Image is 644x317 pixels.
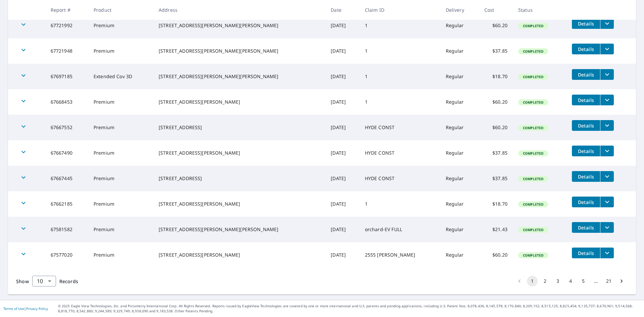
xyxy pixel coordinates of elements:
span: Completed [519,74,547,79]
td: [DATE] [325,166,359,191]
button: detailsBtn-67662185 [572,197,600,207]
td: HYDE CONST [360,140,440,166]
td: [DATE] [325,13,359,38]
button: detailsBtn-67667490 [572,146,600,156]
div: [STREET_ADDRESS][PERSON_NAME][PERSON_NAME] [159,226,320,233]
button: filesDropdownBtn-67662185 [600,197,614,207]
div: [STREET_ADDRESS] [159,175,320,182]
td: 1 [360,13,440,38]
span: Details [576,20,596,27]
td: Premium [88,13,153,38]
td: Regular [440,115,479,140]
button: filesDropdownBtn-67668453 [600,95,614,105]
button: filesDropdownBtn-67581582 [600,222,614,233]
button: detailsBtn-67721992 [572,18,600,29]
td: $18.70 [479,64,513,89]
td: 67721992 [45,13,88,38]
button: filesDropdownBtn-67667445 [600,171,614,182]
button: Go to page 2 [540,276,550,286]
td: Regular [440,217,479,242]
span: Completed [519,151,547,156]
td: HYDE CONST [360,166,440,191]
button: filesDropdownBtn-67667552 [600,120,614,131]
span: Completed [519,202,547,207]
td: Premium [88,140,153,166]
span: Details [576,97,596,103]
td: Premium [88,217,153,242]
a: Terms of Use [3,306,24,311]
td: 67577020 [45,242,88,268]
span: Completed [519,100,547,105]
td: Regular [440,166,479,191]
td: 1 [360,64,440,89]
button: Go to next page [616,276,627,286]
button: detailsBtn-67697185 [572,69,600,80]
span: Details [576,148,596,154]
td: Premium [88,38,153,64]
button: detailsBtn-67667445 [572,171,600,182]
td: $60.20 [479,89,513,115]
td: Premium [88,89,153,115]
td: Premium [88,242,153,268]
td: $18.70 [479,191,513,217]
td: $60.20 [479,115,513,140]
td: $60.20 [479,13,513,38]
td: orchard-EV FULL [360,217,440,242]
button: detailsBtn-67581582 [572,222,600,233]
td: $21.43 [479,217,513,242]
span: Completed [519,176,547,181]
td: $37.85 [479,38,513,64]
div: [STREET_ADDRESS][PERSON_NAME][PERSON_NAME] [159,73,320,80]
button: Go to page 21 [603,276,614,286]
span: Details [576,173,596,180]
div: [STREET_ADDRESS][PERSON_NAME][PERSON_NAME] [159,22,320,29]
p: © 2025 Eagle View Technologies, Inc. and Pictometry International Corp. All Rights Reserved. Repo... [58,304,641,314]
td: 2555 [PERSON_NAME] [360,242,440,268]
div: 10 [32,272,56,290]
span: Completed [519,253,547,258]
td: Regular [440,13,479,38]
button: Go to page 3 [552,276,563,286]
div: [STREET_ADDRESS][PERSON_NAME][PERSON_NAME] [159,48,320,54]
td: 1 [360,38,440,64]
td: [DATE] [325,242,359,268]
td: Regular [440,242,479,268]
span: Completed [519,23,547,28]
div: Show 10 records [32,276,56,286]
a: Privacy Policy [26,306,48,311]
p: | [3,307,48,311]
button: detailsBtn-67721948 [572,44,600,54]
td: [DATE] [325,217,359,242]
button: filesDropdownBtn-67721948 [600,44,614,54]
button: filesDropdownBtn-67721992 [600,18,614,29]
span: Details [576,46,596,52]
td: 67667552 [45,115,88,140]
div: [STREET_ADDRESS] [159,124,320,131]
td: Regular [440,89,479,115]
td: 67697185 [45,64,88,89]
td: $37.85 [479,166,513,191]
span: Completed [519,49,547,54]
div: [STREET_ADDRESS][PERSON_NAME] [159,150,320,156]
button: Go to page 4 [565,276,576,286]
td: 67581582 [45,217,88,242]
td: 67668453 [45,89,88,115]
div: [STREET_ADDRESS][PERSON_NAME] [159,201,320,207]
span: Completed [519,227,547,232]
span: Completed [519,125,547,130]
span: Show [16,278,29,284]
td: 1 [360,191,440,217]
span: Details [576,199,596,205]
td: 67667445 [45,166,88,191]
span: Records [59,278,78,284]
td: Regular [440,140,479,166]
button: filesDropdownBtn-67697185 [600,69,614,80]
td: [DATE] [325,38,359,64]
button: detailsBtn-67577020 [572,248,600,258]
span: Details [576,71,596,78]
td: $37.85 [479,140,513,166]
button: page 1 [527,276,538,286]
td: [DATE] [325,89,359,115]
span: Details [576,224,596,231]
td: 67721948 [45,38,88,64]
